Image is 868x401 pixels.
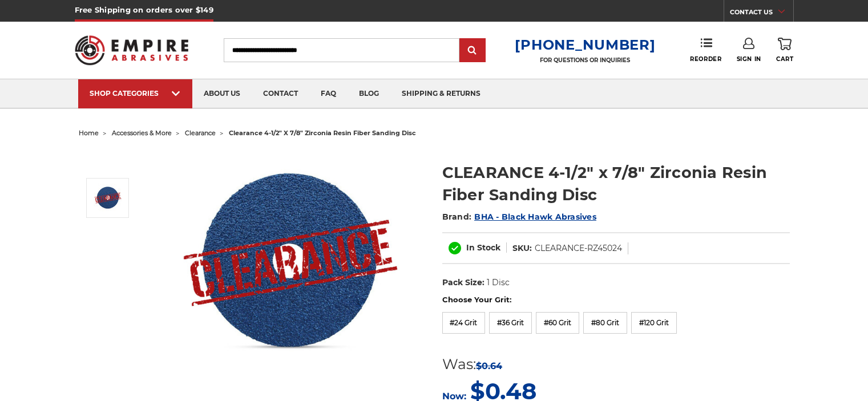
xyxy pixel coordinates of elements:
[466,242,500,253] span: In Stock
[442,161,790,206] h1: CLEARANCE 4-1/2" x 7/8" Zirconia Resin Fiber Sanding Disc
[176,149,405,376] img: CLEARANCE 4-1/2" zirc resin fiber disc
[474,212,596,222] a: BHA - Black Hawk Abrasives
[309,79,348,108] a: faq
[442,212,472,222] span: Brand:
[535,242,622,254] dd: CLEARANCE-RZ45024
[476,361,502,371] span: $0.64
[192,79,252,108] a: about us
[390,79,492,108] a: shipping & returns
[348,79,390,108] a: blog
[515,56,655,64] p: FOR QUESTIONS OR INQUIRIES
[442,354,536,375] div: Was:
[512,242,532,254] dt: SKU:
[79,129,99,137] a: home
[776,38,793,63] a: Cart
[690,38,721,62] a: Reorder
[442,294,790,306] label: Choose Your Grit:
[487,277,510,289] dd: 1 Disc
[252,79,309,108] a: contact
[75,28,189,72] img: Empire Abrasives
[185,129,216,137] a: clearance
[737,55,761,63] span: Sign In
[690,55,721,63] span: Reorder
[112,129,172,137] a: accessories & more
[442,277,485,289] dt: Pack Size:
[515,37,655,53] a: [PHONE_NUMBER]
[229,129,416,137] span: clearance 4-1/2" x 7/8" zirconia resin fiber sanding disc
[94,184,122,212] img: CLEARANCE 4-1/2" zirc resin fiber disc
[776,55,793,63] span: Cart
[730,6,793,22] a: CONTACT US
[90,89,181,98] div: SHOP CATEGORIES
